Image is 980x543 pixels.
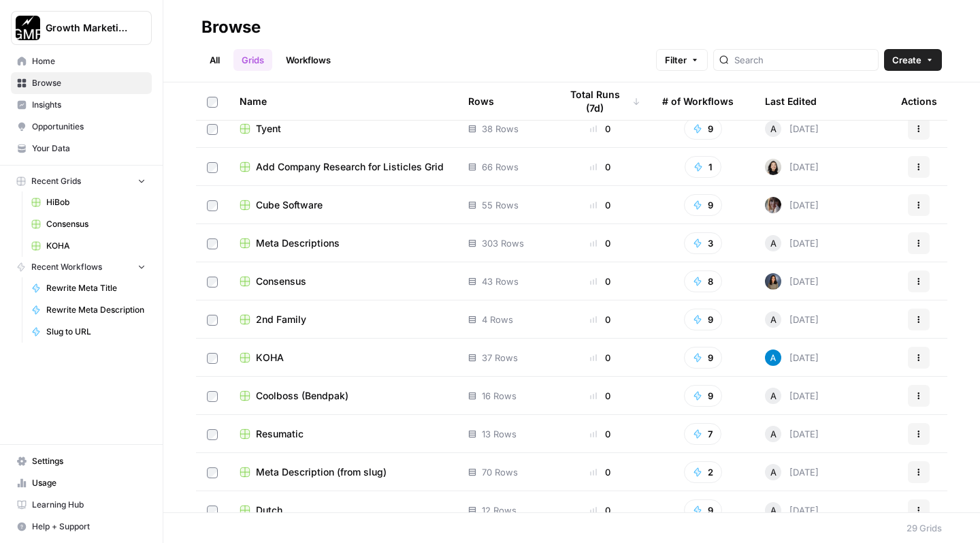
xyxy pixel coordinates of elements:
[32,55,146,67] span: Home
[560,82,640,120] div: Total Runs (7d)
[892,53,921,67] span: Create
[25,191,152,213] a: HiBob
[560,236,640,250] div: 0
[32,499,146,511] span: Learning Hub
[734,53,872,67] input: Search
[256,465,387,479] span: Meta Description (from slug)
[240,313,446,326] a: 2nd Family
[560,351,640,364] div: 0
[32,521,146,533] span: Help + Support
[656,49,708,71] button: Filter
[201,16,261,38] div: Browse
[201,49,228,71] a: All
[256,236,340,250] span: Meta Descriptions
[240,160,446,174] a: Add Company Research for Listicles Grid
[240,82,446,120] div: Name
[560,122,640,136] div: 0
[11,94,152,116] a: Insights
[11,116,152,138] a: Opportunities
[11,72,152,94] a: Browse
[482,236,524,250] span: 303 Rows
[32,77,146,89] span: Browse
[31,175,81,187] span: Recent Grids
[560,503,640,517] div: 0
[765,273,819,290] div: [DATE]
[240,122,446,136] a: Tyent
[765,197,781,213] img: rw7z87w77s6b6ah2potetxv1z3h6
[765,235,819,251] div: [DATE]
[482,465,518,479] span: 70 Rows
[901,82,937,120] div: Actions
[11,171,152,191] button: Recent Grids
[240,503,446,517] a: Dutch
[11,50,152,72] a: Home
[770,313,777,326] span: A
[46,218,146,230] span: Consensus
[256,198,323,212] span: Cube Software
[240,351,446,364] a: KOHA
[560,160,640,174] div: 0
[240,427,446,441] a: Resumatic
[684,309,722,330] button: 9
[256,313,306,326] span: 2nd Family
[770,465,777,479] span: A
[684,385,722,407] button: 9
[884,49,942,71] button: Create
[770,503,777,517] span: A
[11,494,152,516] a: Learning Hub
[46,196,146,208] span: HiBob
[11,450,152,472] a: Settings
[468,82,494,120] div: Rows
[256,389,348,403] span: Coolboss (Bendpak)
[46,304,146,316] span: Rewrite Meta Description
[256,122,281,136] span: Tyent
[256,275,306,288] span: Consensus
[25,235,152,257] a: KOHA
[482,160,519,174] span: 66 Rows
[11,516,152,538] button: Help + Support
[32,99,146,111] span: Insights
[765,426,819,442] div: [DATE]
[765,311,819,328] div: [DATE]
[770,122,777,136] span: A
[770,389,777,403] span: A
[256,503,282,517] span: Dutch
[765,159,781,175] img: t5ef5oef8zpw1w4g2xghobes91mw
[240,236,446,250] a: Meta Descriptions
[256,160,444,174] span: Add Company Research for Listicles Grid
[240,465,446,479] a: Meta Description (from slug)
[765,159,819,175] div: [DATE]
[482,275,519,288] span: 43 Rows
[25,321,152,343] a: Slug to URL
[684,118,722,140] button: 9
[25,213,152,235] a: Consensus
[256,351,284,364] span: KOHA
[32,477,146,489] span: Usage
[765,350,781,366] img: do124gdx894f335zdccqe6wlef5a
[11,257,152,277] button: Recent Workflows
[482,122,519,136] span: 38 Rows
[256,427,304,441] span: Resumatic
[765,273,781,290] img: q840ambyqsdkpt4363qgssii3vef
[770,427,777,441] span: A
[233,49,272,71] a: Grids
[46,326,146,338] span: Slug to URL
[560,465,640,479] div: 0
[906,521,942,535] div: 29 Grids
[684,347,722,369] button: 9
[278,49,339,71] a: Workflows
[32,121,146,133] span: Opportunities
[482,313,513,326] span: 4 Rows
[46,282,146,294] span: Rewrite Meta Title
[25,277,152,299] a: Rewrite Meta Title
[765,121,819,137] div: [DATE]
[46,21,128,35] span: Growth Marketing Pro
[11,11,152,45] button: Workspace: Growth Marketing Pro
[46,240,146,252] span: KOHA
[765,464,819,480] div: [DATE]
[482,503,517,517] span: 12 Rows
[684,194,722,216] button: 9
[240,389,446,403] a: Coolboss (Bendpak)
[765,82,817,120] div: Last Edited
[32,455,146,467] span: Settings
